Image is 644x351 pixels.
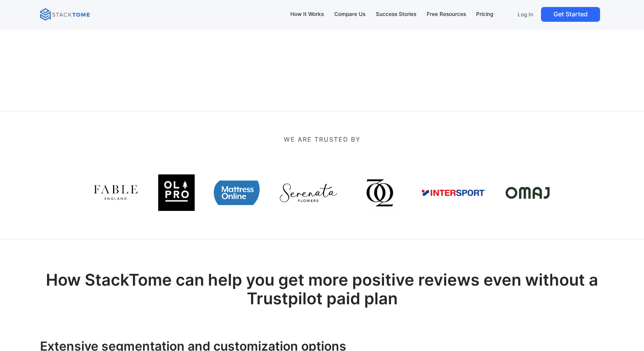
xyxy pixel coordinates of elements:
a: Success Stories [372,6,420,23]
a: Compare Us [331,6,369,23]
a: How It Works [287,6,328,23]
a: Pricing [473,6,497,23]
h1: How StackTome can help you get more positive reviews even without a Trustpilot paid plan [40,270,604,308]
a: Free Resources [423,6,469,23]
div: How It Works [290,10,324,19]
p: Log In [518,11,533,18]
div: Pricing [476,10,493,19]
div: Free Resources [427,10,466,19]
a: Get Started [541,7,600,22]
p: We Are Trusted By [68,135,576,144]
div: Success Stories [376,10,416,19]
a: Log In [513,7,538,22]
div: Compare Us [334,10,365,19]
